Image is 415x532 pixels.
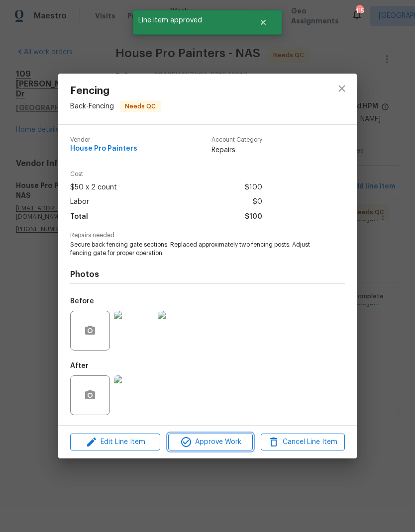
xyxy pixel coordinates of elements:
span: Line item approved [133,10,247,31]
span: Repairs [211,145,262,155]
button: Cancel Line Item [261,434,345,451]
h4: Photos [70,269,345,279]
span: Repairs needed [70,232,345,239]
span: $0 [253,195,262,209]
button: close [330,77,354,100]
h5: Before [70,298,94,305]
div: 115 [356,6,363,16]
button: Close [247,12,280,32]
span: Cost [70,171,262,177]
span: Vendor [70,137,137,143]
span: $50 x 2 count [70,180,117,195]
h5: After [70,362,89,369]
span: Total [70,210,88,224]
span: Secure back fencing gate sections. Replaced approximately two fencing posts. Adjust fencing gate ... [70,241,317,258]
span: Edit Line Item [73,436,157,448]
span: $100 [245,180,262,195]
span: Approve Work [171,436,249,448]
span: Account Category [211,137,262,143]
span: Needs QC [121,101,160,111]
button: Approve Work [168,434,252,451]
span: Fencing [70,86,161,96]
span: Labor [70,195,89,209]
span: $100 [245,210,262,224]
button: Edit Line Item [70,434,160,451]
span: House Pro Painters [70,145,137,153]
span: Back - Fencing [70,103,114,110]
span: Cancel Line Item [264,436,342,448]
